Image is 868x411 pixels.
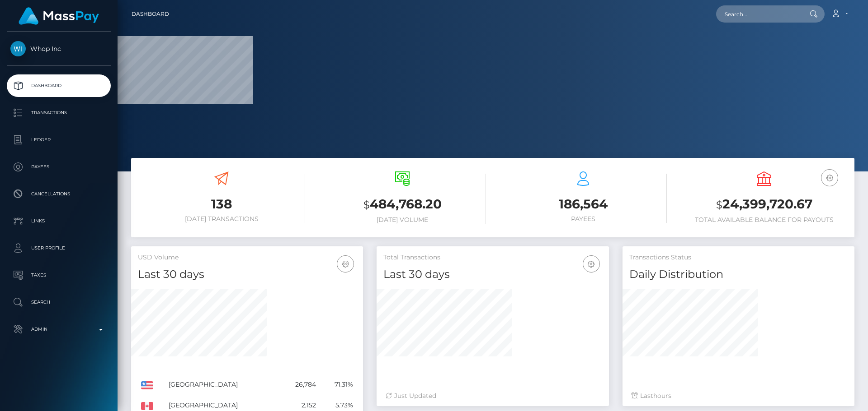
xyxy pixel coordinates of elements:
h4: Last 30 days [138,267,356,282]
img: Whop Inc [10,41,26,56]
div: Last hours [632,391,845,401]
a: Ledger [7,129,111,151]
p: Search [10,296,107,309]
h3: 484,768.20 [319,195,486,214]
a: Taxes [7,264,111,286]
h3: 186,564 [500,195,667,213]
a: Transactions [7,102,111,124]
input: Search... [716,5,801,23]
h6: [DATE] Volume [319,216,486,224]
p: Payees [10,160,107,174]
img: CA.png [141,402,153,410]
div: Just Updated [386,391,599,401]
p: Admin [10,323,107,336]
p: Taxes [10,268,107,282]
td: 26,784 [278,374,319,395]
td: 71.31% [319,374,356,395]
a: Dashboard [132,5,169,23]
a: Cancellations [7,183,111,205]
a: Admin [7,318,111,341]
img: US.png [141,381,153,389]
h4: Daily Distribution [629,267,848,282]
p: Ledger [10,133,107,147]
small: $ [716,199,722,211]
h3: 138 [138,195,305,213]
small: $ [363,199,370,211]
a: User Profile [7,237,111,259]
h6: [DATE] Transactions [138,215,305,223]
td: [GEOGRAPHIC_DATA] [165,374,278,395]
h4: Last 30 days [383,267,602,282]
p: Dashboard [10,79,107,92]
h5: USD Volume [138,253,356,262]
h3: 24,399,720.67 [680,195,848,214]
h6: Payees [500,215,667,223]
a: Links [7,210,111,232]
p: Cancellations [10,187,107,201]
img: MassPay Logo [19,7,99,25]
h6: Total Available Balance for Payouts [680,216,848,224]
p: User Profile [10,241,107,255]
a: Search [7,291,111,314]
h5: Total Transactions [383,253,602,262]
p: Transactions [10,106,107,120]
a: Dashboard [7,74,111,97]
a: Payees [7,156,111,178]
h5: Transactions Status [629,253,848,262]
p: Links [10,214,107,228]
span: Whop Inc [7,45,111,53]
